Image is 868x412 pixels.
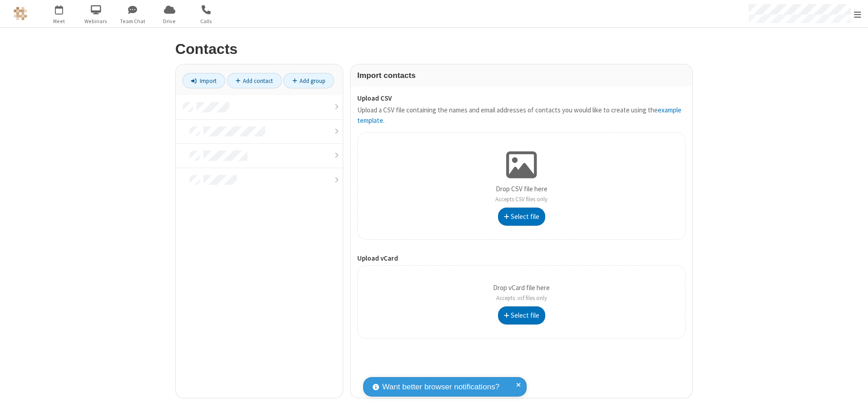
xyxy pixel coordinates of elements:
span: Webinars [79,17,113,25]
h3: Import contacts [357,71,686,80]
a: Add group [283,73,334,88]
label: Upload CSV [357,93,686,104]
a: Add contact [227,73,282,88]
img: QA Selenium DO NOT DELETE OR CHANGE [14,7,27,20]
p: Drop vCard file here [493,283,550,303]
label: Upload vCard [357,253,686,264]
span: Team Chat [116,17,150,25]
p: Drop CSV file here [495,184,547,204]
p: Upload a CSV file containing the names and email addresses of contacts you would like to create u... [357,105,686,126]
a: Import [182,73,225,88]
span: Accepts CSV files only [495,195,547,203]
span: Want better browser notifications? [382,381,499,393]
span: Meet [42,17,76,25]
span: Calls [189,17,223,25]
span: Accepts .vcf files only [496,294,547,302]
h2: Contacts [175,41,693,57]
a: example template [357,106,681,125]
span: Drive [153,17,187,25]
button: Select file [498,208,545,226]
button: Select file [498,306,545,325]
